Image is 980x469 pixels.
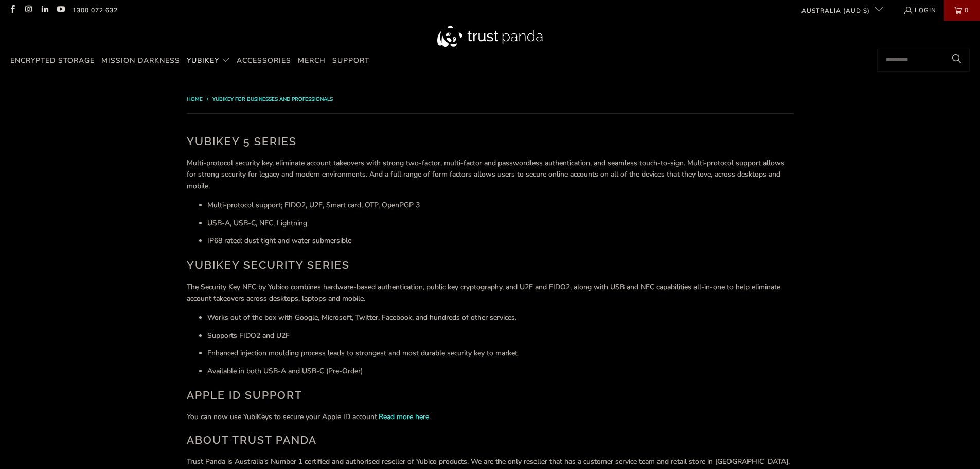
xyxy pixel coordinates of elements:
[10,49,95,73] a: Encrypted Storage
[10,49,369,73] nav: Translation missing: en.navigation.header.main_nav
[73,5,118,16] a: 1300 072 632
[207,96,208,103] span: /
[207,200,794,211] li: Multi-protocol support; FIDO2, U2F, Smart card, OTP, OpenPGP 3
[187,257,794,273] h2: YubiKey Security Series
[379,412,429,422] a: Read more here
[207,218,794,229] li: USB-A, USB-C, NFC, Lightning
[944,49,970,72] button: Search
[332,49,369,73] a: Support
[237,49,291,73] a: Accessories
[187,49,230,73] summary: YubiKey
[207,348,794,359] li: Enhanced injection moulding process leads to strongest and most durable security key to market
[187,133,794,150] h2: YubiKey 5 Series
[24,6,32,14] a: Trust Panda Australia on Instagram
[212,96,333,103] a: YubiKey for Businesses and Professionals
[187,158,794,192] p: Multi-protocol security key, eliminate account takeovers with strong two-factor, multi-factor and...
[187,96,203,103] span: Home
[332,56,369,65] span: Support
[237,56,291,65] span: Accessories
[437,26,543,47] img: Trust Panda Australia
[8,6,16,14] a: Trust Panda Australia on Facebook
[187,411,794,423] p: You can now use YubiKeys to secure your Apple ID account. .
[40,6,49,14] a: Trust Panda Australia on LinkedIn
[101,49,180,73] a: Mission Darkness
[207,330,794,341] li: Supports FIDO2 and U2F
[207,366,794,377] li: Available in both USB-A and USB-C (Pre-Order)
[207,312,794,323] li: Works out of the box with Google, Microsoft, Twitter, Facebook, and hundreds of other services.
[298,56,326,65] span: Merch
[101,56,180,65] span: Mission Darkness
[298,49,326,73] a: Merch
[187,282,794,305] p: The Security Key NFC by Yubico combines hardware-based authentication, public key cryptography, a...
[877,49,970,72] input: Search...
[10,56,95,65] span: Encrypted Storage
[56,6,65,14] a: Trust Panda Australia on YouTube
[187,432,794,448] h2: About Trust Panda
[207,235,794,247] li: IP68 rated: dust tight and water submersible
[187,96,204,103] a: Home
[903,5,936,16] a: Login
[187,387,794,404] h2: Apple ID Support
[187,56,219,65] span: YubiKey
